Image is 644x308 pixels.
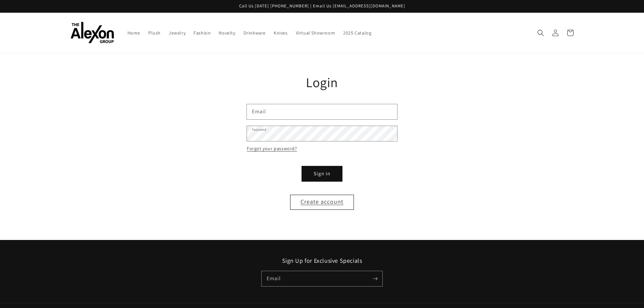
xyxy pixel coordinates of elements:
span: Plush [148,30,161,36]
a: Drinkware [239,26,270,40]
img: The Alexon Group [70,22,114,44]
a: Novelty [215,26,239,40]
h2: Sign Up for Exclusive Specials [70,257,574,264]
span: Jewelry [169,30,185,36]
summary: Search [533,25,548,40]
span: Novelty [219,30,235,36]
button: Sign in [302,166,342,181]
button: Subscribe [368,271,382,286]
span: Virtual Showroom [296,30,335,36]
a: Jewelry [165,26,190,40]
h1: Login [247,73,397,91]
a: Home [123,26,144,40]
a: Plush [144,26,165,40]
span: Knives [274,30,288,36]
span: Home [127,30,140,36]
span: 2025 Catalog [343,30,371,36]
a: Fashion [190,26,215,40]
a: 2025 Catalog [339,26,375,40]
span: Drinkware [244,30,266,36]
a: Virtual Showroom [292,26,339,40]
span: Fashion [194,30,211,36]
a: Knives [270,26,292,40]
a: Create account [290,195,354,210]
a: Forgot your password? [247,144,297,153]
